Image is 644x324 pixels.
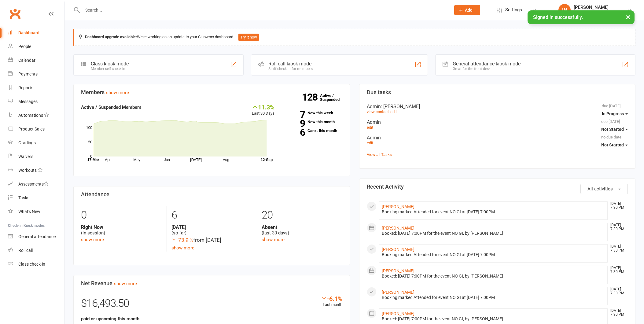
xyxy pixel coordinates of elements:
[262,224,342,230] strong: Absent
[607,223,627,231] time: [DATE] 7:30 PM
[171,237,193,243] span: -73.9 %
[367,141,373,145] a: edit
[18,85,33,90] div: Reports
[81,237,104,242] a: show more
[171,245,194,251] a: show more
[284,110,305,119] strong: 7
[602,111,624,116] span: In Progress
[321,295,342,302] div: -6.1%
[8,67,64,81] a: Payments
[321,295,342,308] div: Last month
[382,295,605,300] div: Booking marked Attended for event NO GI at [DATE] 7:00PM
[505,3,522,17] span: Settings
[81,316,139,322] strong: paid or upcoming this month
[8,244,64,257] a: Roll call
[8,53,64,67] a: Calendar
[252,104,274,117] div: Last 30 Days
[367,135,628,141] div: Admin
[91,61,129,67] div: Class kiosk mode
[8,109,64,122] a: Automations
[381,104,420,109] span: : [PERSON_NAME]
[262,206,342,224] div: 20
[602,108,628,119] button: In Progress
[8,81,64,95] a: Reports
[18,154,33,159] div: Waivers
[8,122,64,136] a: Product Sales
[262,237,285,242] a: show more
[106,90,129,95] a: show more
[453,67,521,71] div: Great for the front desk
[623,10,634,24] button: ×
[81,206,162,224] div: 0
[8,150,64,164] a: Waivers
[607,202,627,210] time: [DATE] 7:30 PM
[268,67,313,71] div: Staff check-in for members
[18,234,56,239] div: General attendance
[18,127,45,131] div: Product Sales
[382,226,414,230] a: [PERSON_NAME]
[262,224,342,236] div: (last 30 days)
[580,184,628,194] button: All activities
[81,89,342,95] h3: Members
[382,274,605,279] div: Booked: [DATE] 7:00PM for the event NO GI, by [PERSON_NAME]
[81,224,162,230] strong: Right Now
[18,140,36,145] div: Gradings
[382,316,605,322] div: Booked: [DATE] 7:00PM for the event NO GI, by [PERSON_NAME]
[81,295,342,315] div: $16,493.50
[367,109,389,114] a: view contact
[18,248,33,253] div: Roll call
[367,89,628,95] h3: Due tasks
[367,119,628,125] div: Admin
[587,186,613,192] span: All activities
[284,128,305,137] strong: 6
[607,309,627,317] time: [DATE] 7:30 PM
[382,290,414,295] a: [PERSON_NAME]
[367,152,392,157] a: View all Tasks
[284,111,342,115] a: 7New this week
[8,205,64,219] a: What's New
[81,105,142,110] strong: Active / Suspended Members
[8,257,64,271] a: Class kiosk mode
[533,14,583,20] span: Signed in successfully.
[73,29,635,46] div: We're working on an update to your Clubworx dashboard.
[18,182,49,186] div: Assessments
[268,61,313,67] div: Roll call kiosk mode
[367,125,373,130] a: edit
[320,89,347,106] a: 128Active / Suspended
[18,209,40,214] div: What's New
[382,204,414,209] a: [PERSON_NAME]
[607,287,627,295] time: [DATE] 7:30 PM
[81,6,446,14] input: Search...
[171,236,252,244] div: from [DATE]
[252,104,274,110] div: 11.3%
[390,109,397,114] a: edit
[18,262,45,267] div: Class check-in
[382,209,605,215] div: Booking marked Attended for event NO GI at [DATE] 7:00PM
[601,127,624,132] span: Not Started
[367,104,628,109] div: Admin
[601,139,628,150] button: Not Started
[171,224,252,236] div: (so far)
[18,58,35,63] div: Calendar
[382,311,414,316] a: [PERSON_NAME]
[465,8,473,13] span: Add
[284,120,342,124] a: 9New this month
[574,10,627,16] div: ONYX BRAZILIAN JIU JITSU
[8,164,64,177] a: Workouts
[18,168,37,173] div: Workouts
[18,113,43,118] div: Automations
[81,224,162,236] div: (in session)
[81,191,342,197] h3: Attendance
[238,34,259,41] button: Try it now
[18,30,39,35] div: Dashboard
[18,195,29,200] div: Tasks
[607,245,627,252] time: [DATE] 7:30 PM
[382,231,605,236] div: Booked: [DATE] 7:00PM for the event NO GI, by [PERSON_NAME]
[8,136,64,150] a: Gradings
[558,4,571,16] div: IN
[91,67,129,71] div: Member self check-in
[454,5,480,15] button: Add
[81,280,342,286] h3: Net Revenue
[302,93,320,102] strong: 128
[382,252,605,257] div: Booking marked Attended for event NO GI at [DATE] 7:00PM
